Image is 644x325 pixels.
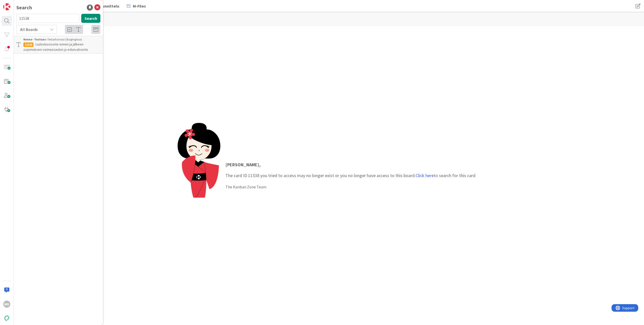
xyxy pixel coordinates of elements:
div: MK [3,301,10,308]
span: Support [11,1,23,7]
input: Search for title... [16,14,79,23]
a: M-Files [124,2,149,11]
p: The card ID 11538 you tried to access may no longer exist or you no longer have access to this bo... [225,161,475,179]
span: Laskutusosoite ennen ja jälkeen sopimuksen voimassaolon ja edunvalvonta [23,42,88,52]
img: avatar [3,315,10,322]
span: M-Files [133,3,146,9]
a: Click here [416,173,434,178]
div: 11538 [23,42,33,47]
span: All Boards [20,27,38,32]
button: Search [81,14,100,23]
div: Testattavissa (Stagingissa) [23,37,100,42]
a: Kenno - Testaus ›Testattavissa (Stagingissa)11538Laskutusosoite ennen ja jälkeen sopimuksen voima... [14,36,103,53]
div: The Kanban Zone Team [225,184,475,190]
b: Kenno - Testaus › [23,37,47,41]
a: Suunnittelu [89,2,122,11]
img: Visit kanbanzone.com [3,3,10,10]
span: Suunnittelu [98,3,119,9]
strong: [PERSON_NAME] , [225,162,261,168]
div: Search [16,4,32,11]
